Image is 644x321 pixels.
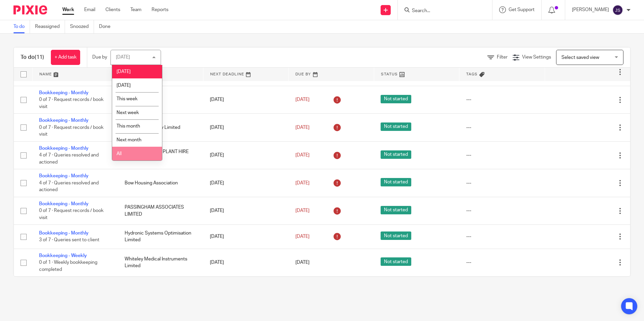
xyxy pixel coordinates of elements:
a: Bookkeeping - Monthly [39,174,89,178]
a: Email [84,6,95,13]
span: Filter [497,55,508,60]
span: [DATE] [295,153,310,157]
span: [DATE] [295,208,310,213]
span: [DATE] [295,97,310,102]
span: Select saved view [561,55,599,60]
div: --- [466,152,538,158]
span: Not started [381,150,411,159]
img: Pixie [13,5,47,14]
a: Reports [152,6,168,13]
span: Get Support [509,7,535,12]
span: [DATE] [295,260,310,265]
span: View Settings [522,55,551,60]
span: This week [117,97,137,101]
span: 4 of 7 · Queries resolved and actioned [39,153,99,165]
span: [DATE] [117,69,131,74]
span: This month [117,124,140,129]
a: Team [130,6,141,13]
div: --- [466,233,538,240]
td: Whiteley Medical Instruments Limited [118,249,203,276]
a: To do [13,20,30,33]
div: [DATE] [116,55,130,60]
a: Work [62,6,74,13]
a: Snoozed [70,20,94,33]
a: Bookkeeping - Weekly [39,253,87,258]
input: Search [411,8,472,14]
span: Next month [117,138,141,142]
span: All [117,151,122,156]
td: Hydronic Systems Optimisation Limited [118,225,203,249]
td: [DATE] [203,114,289,141]
img: svg%3E [612,5,623,15]
span: Not started [381,95,411,103]
div: --- [466,180,538,186]
a: Bookkeeping - Monthly [39,91,89,95]
p: Due by [92,54,107,61]
span: Not started [381,122,411,131]
span: 0 of 7 · Request records / book visit [39,125,103,137]
a: + Add task [51,50,80,65]
span: Not started [381,178,411,186]
p: [PERSON_NAME] [572,6,609,13]
td: [DATE] [203,141,289,169]
span: 0 of 7 · Request records / book visit [39,70,103,81]
a: Reassigned [35,20,65,33]
span: 0 of 7 · Request records / book visit [39,97,103,109]
span: 3 of 7 · Queries sent to client [39,238,99,243]
span: 0 of 7 · Request records / book visit [39,208,103,220]
span: Not started [381,231,411,240]
div: --- [466,259,538,266]
td: [DATE] [203,86,289,113]
a: Bookkeeping - Monthly [39,118,89,123]
td: [DATE] [203,225,289,249]
span: 0 of 1 · Weekly bookkeeping completed [39,260,97,272]
div: --- [466,207,538,214]
div: --- [466,96,538,103]
span: [DATE] [295,234,310,239]
a: Bookkeeping - Monthly [39,146,89,151]
a: Bookkeeping - Monthly [39,231,89,236]
a: Bookkeeping - Monthly [39,202,89,206]
td: [DATE] [203,169,289,197]
td: [DATE] [203,249,289,276]
a: Clients [105,6,120,13]
td: PASSINGHAM ASSOCIATES LIMITED [118,197,203,224]
a: Done [99,20,116,33]
span: (11) [35,55,44,60]
span: 4 of 7 · Queries resolved and actioned [39,181,99,192]
span: [DATE] [117,83,131,88]
span: Next week [117,110,139,115]
span: Not started [381,206,411,214]
span: [DATE] [295,181,310,185]
div: --- [466,124,538,131]
h1: To do [21,54,44,61]
span: [DATE] [295,125,310,130]
td: [DATE] [203,197,289,224]
span: Tags [466,72,478,76]
td: Bow Housing Association [118,169,203,197]
span: Not started [381,257,411,266]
